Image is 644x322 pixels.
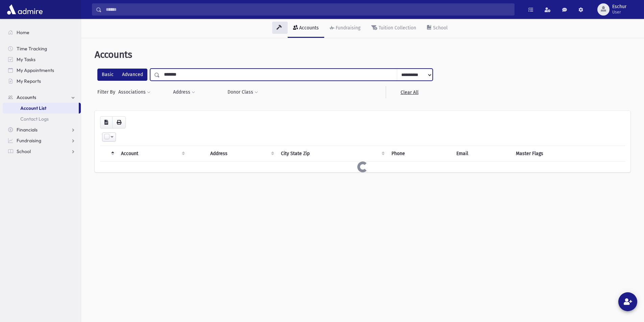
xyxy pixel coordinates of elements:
span: Accounts [95,49,132,60]
a: My Appointments [3,65,81,76]
span: My Tasks [17,56,35,63]
label: Basic [97,69,118,81]
span: My Appointments [17,67,54,73]
a: School [422,19,453,38]
th: Master Flags : activate to sort column ascending [512,146,625,162]
th: Address : activate to sort column ascending [206,146,277,162]
a: Time Tracking [3,43,81,54]
a: Account List [3,103,79,114]
a: Accounts [3,92,81,103]
a: My Tasks [3,54,81,65]
span: Filter By [97,89,118,96]
th: Account: activate to sort column ascending [117,146,188,162]
span: Fundraising [17,138,41,144]
a: Home [3,27,81,38]
th: Phone : activate to sort column ascending [387,146,452,162]
th: City State Zip : activate to sort column ascending [277,146,387,162]
a: Contact Logs [3,114,81,124]
div: Tuition Collection [377,25,416,31]
label: Advanced [118,69,147,81]
span: Eschur [612,4,626,9]
th: : activate to sort column ascending [188,146,206,162]
a: Fundraising [324,19,366,38]
input: Search [102,3,514,16]
div: Accounts [298,25,319,31]
button: Donor Class [227,86,258,98]
div: FilterModes [97,69,147,81]
a: School [3,146,81,157]
span: Financials [17,127,38,133]
button: Print [112,116,126,128]
button: Associations [118,86,151,98]
img: AdmirePro [5,3,44,16]
div: School [432,25,448,31]
a: Accounts [288,19,324,38]
span: Home [17,29,29,35]
span: Time Tracking [17,46,47,52]
span: User [612,9,626,15]
button: Address [173,86,195,98]
a: Fundraising [3,135,81,146]
span: School [17,148,31,154]
span: My Reports [17,78,41,84]
span: Contact Logs [20,116,49,122]
a: My Reports [3,76,81,86]
th: : activate to sort column descending [100,146,117,162]
button: CSV [100,116,113,128]
span: Account List [20,105,46,111]
span: Accounts [17,94,36,100]
th: Email : activate to sort column ascending [452,146,512,162]
div: Fundraising [334,25,360,31]
a: Tuition Collection [366,19,422,38]
a: Financials [3,124,81,135]
a: Clear All [386,86,433,98]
